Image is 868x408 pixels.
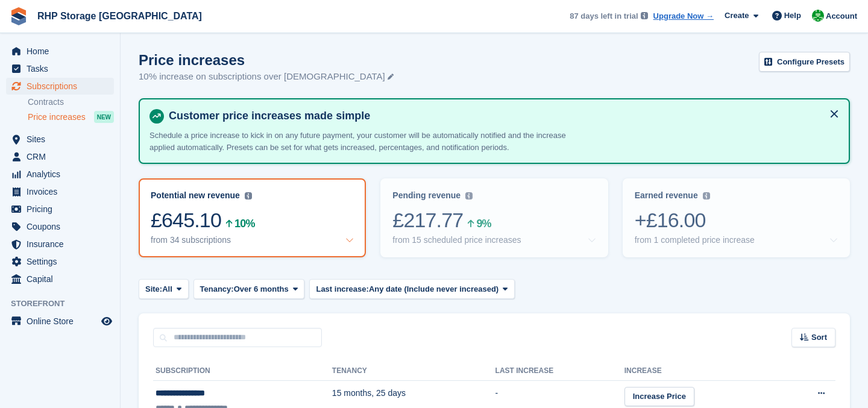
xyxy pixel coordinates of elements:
div: NEW [94,111,114,123]
img: icon-info-grey-7440780725fd019a000dd9b08b2336e03edf1995a4989e88bcd33f0948082b44.svg [465,192,473,199]
a: RHP Storage [GEOGRAPHIC_DATA] [33,6,207,26]
span: Over 6 months [234,283,289,295]
a: menu [6,148,114,165]
th: Subscription [153,362,332,381]
a: Contracts [28,96,114,108]
span: Capital [27,271,99,287]
span: Price increases [28,111,86,123]
a: Configure Presets [759,52,850,72]
span: Any date (Include never increased) [369,283,498,295]
div: 9% [476,219,491,228]
span: All [162,283,172,295]
div: from 34 subscriptions [151,235,231,245]
div: Potential new revenue [151,190,240,201]
span: Last increase: [316,283,368,295]
span: Home [27,43,99,60]
a: menu [6,236,114,253]
div: 10% [234,219,254,228]
img: icon-info-grey-7440780725fd019a000dd9b08b2336e03edf1995a4989e88bcd33f0948082b44.svg [245,192,252,199]
span: 15 months, 25 days [332,388,406,398]
img: Rod [812,10,824,22]
th: Tenancy [332,362,495,381]
a: menu [6,43,114,60]
span: Account [826,10,857,22]
div: from 15 scheduled price increases [392,235,521,245]
a: menu [6,271,114,287]
div: +£16.00 [635,208,838,233]
span: Tenancy: [200,283,234,295]
img: icon-info-grey-7440780725fd019a000dd9b08b2336e03edf1995a4989e88bcd33f0948082b44.svg [703,192,710,199]
span: Analytics [27,166,99,183]
a: Pending revenue £217.77 9% from 15 scheduled price increases [380,178,608,257]
span: Site: [145,283,162,295]
span: Insurance [27,236,99,253]
a: menu [6,218,114,235]
span: Create [725,10,749,22]
p: 10% increase on subscriptions over [DEMOGRAPHIC_DATA] [139,70,394,84]
h4: Customer price increases made simple [164,109,839,123]
span: Online Store [27,313,99,330]
a: menu [6,253,114,270]
div: Pending revenue [392,190,461,201]
span: Storefront [11,298,120,310]
span: CRM [27,148,99,165]
button: Last increase: Any date (Include never increased) [309,279,514,299]
span: Tasks [27,60,99,77]
a: menu [6,313,114,330]
span: Sort [811,331,827,344]
a: Potential new revenue £645.10 10% from 34 subscriptions [139,178,366,257]
img: stora-icon-8386f47178a22dfd0bd8f6a31ec36ba5ce8667c1dd55bd0f319d3a0aa187defe.svg [10,7,28,25]
a: Price increases NEW [28,110,114,124]
span: Sites [27,131,99,148]
a: menu [6,183,114,200]
div: £645.10 [151,208,354,233]
p: Schedule a price increase to kick in on any future payment, your customer will be automatically n... [149,130,571,153]
a: Preview store [99,314,114,328]
a: menu [6,131,114,148]
a: menu [6,78,114,95]
img: icon-info-grey-7440780725fd019a000dd9b08b2336e03edf1995a4989e88bcd33f0948082b44.svg [641,12,648,19]
h1: Price increases [139,52,394,68]
a: menu [6,201,114,218]
span: Pricing [27,201,99,218]
span: Coupons [27,218,99,235]
span: 87 days left in trial [570,10,638,22]
span: Invoices [27,183,99,200]
a: menu [6,60,114,77]
button: Tenancy: Over 6 months [193,279,305,299]
span: Help [784,10,801,22]
a: menu [6,166,114,183]
span: Settings [27,253,99,270]
a: Upgrade Now → [653,10,714,22]
th: Increase [624,362,779,381]
div: £217.77 [392,208,596,233]
button: Site: All [139,279,189,299]
div: Earned revenue [635,190,698,201]
th: Last increase [495,362,624,381]
a: Earned revenue +£16.00 from 1 completed price increase [623,178,850,257]
a: Increase Price [624,387,694,407]
div: from 1 completed price increase [635,235,755,245]
span: Subscriptions [27,78,99,95]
